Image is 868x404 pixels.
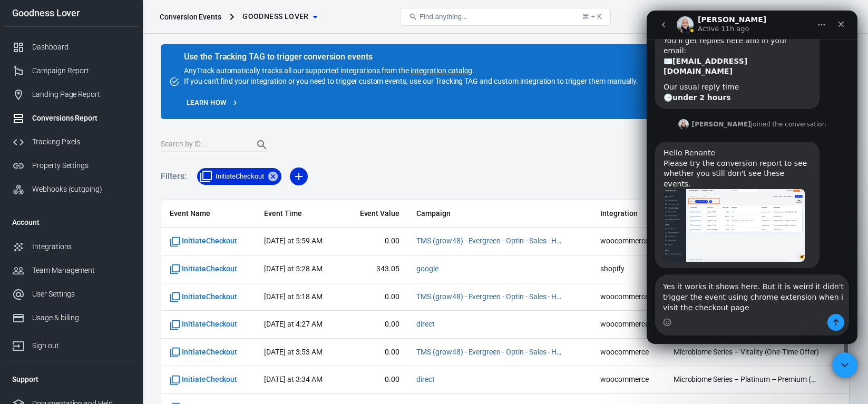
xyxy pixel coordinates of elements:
[170,236,237,247] span: Standard event name
[600,209,656,219] span: Integration
[4,106,139,130] a: Conversions Report
[600,347,656,358] span: woocommerce
[170,292,237,302] span: Standard event name
[674,347,821,358] span: Microbiome Series – Vitality (One-Time Offer)
[242,10,309,23] span: Goodness Lover
[249,132,275,157] button: Search
[32,340,130,351] div: Sign out
[416,375,435,383] a: direct
[4,259,139,282] a: Team Management
[32,136,130,147] div: Tracking Pixels
[264,292,322,301] time: 2025-09-12T05:18:25+08:00
[416,237,631,245] a: TMS (grow48) - Evergreen - Optin - Sales - Horizontal Scale/Testing
[353,319,399,330] span: 0.00
[4,282,139,306] a: User Settings
[160,12,221,22] div: Conversion Events
[411,66,472,75] a: integration catalog
[4,83,139,106] a: Landing Page Report
[582,13,602,21] div: ⌘ + K
[353,347,399,358] span: 0.00
[32,89,130,100] div: Landing Page Report
[32,160,130,171] div: Property Settings
[600,264,656,274] span: shopify
[32,241,130,252] div: Integrations
[353,236,399,247] span: 0.00
[170,264,237,274] span: Standard event name
[353,292,399,302] span: 0.00
[4,154,139,178] a: Property Settings
[400,8,611,26] button: Find anything...⌘ + K
[32,42,130,53] div: Dashboard
[416,264,438,274] span: google
[161,160,187,193] h5: Filters:
[416,292,564,302] span: TMS (grow48) - Evergreen - Optin - Sales - Horizontal Scale/Testing
[834,4,860,29] a: Sign out
[264,348,322,356] time: 2025-09-12T03:53:56+08:00
[32,184,130,195] div: Webhooks (outgoing)
[4,35,139,59] a: Dashboard
[416,209,564,219] span: Campaign
[161,138,245,152] input: Search by ID...
[32,312,130,323] div: Usage & billing
[264,264,322,273] time: 2025-09-12T05:28:28+08:00
[264,375,322,383] time: 2025-09-12T03:34:04+08:00
[674,375,821,385] span: Microbiome Series – Platinum – Premium (One-Time Offer)
[600,236,656,247] span: woocommerce
[32,113,130,124] div: Conversions Report
[416,319,435,330] span: direct
[32,265,130,276] div: Team Management
[264,320,322,328] time: 2025-09-12T04:27:09+08:00
[32,289,130,300] div: User Settings
[209,171,270,182] span: InitiateCheckout
[184,52,638,62] div: Use the Tracking TAG to trigger conversion events
[647,11,857,344] iframe: Intercom live chat
[170,319,237,330] span: Standard event name
[416,292,631,301] a: TMS (grow48) - Evergreen - Optin - Sales - Horizontal Scale/Testing
[600,292,656,302] span: woocommerce
[184,53,638,86] div: AnyTrack automatically tracks all our supported integrations from the . If you can't find your in...
[264,209,336,219] span: Event Time
[4,235,139,259] a: Integrations
[416,348,631,356] a: TMS (grow48) - Evergreen - Optin - Sales - Horizontal Scale/Testing
[4,178,139,201] a: Webhooks (outgoing)
[416,264,438,273] a: google
[170,375,237,385] span: Standard event name
[353,375,399,385] span: 0.00
[170,209,247,219] span: Event Name
[832,352,857,378] iframe: Intercom live chat
[353,264,399,274] span: 343.05
[4,8,139,18] div: Goodness Lover
[416,347,564,358] span: TMS (grow48) - Evergreen - Optin - Sales - Horizontal Scale/Testing
[264,237,322,245] time: 2025-09-12T05:59:34+08:00
[4,367,139,392] li: Support
[4,306,139,330] a: Usage & billing
[32,65,130,76] div: Campaign Report
[416,375,435,385] span: direct
[170,347,237,358] span: Standard event name
[197,168,281,185] div: InitiateCheckout
[4,130,139,154] a: Tracking Pixels
[600,375,656,385] span: woocommerce
[4,210,139,235] li: Account
[238,7,321,26] button: Goodness Lover
[420,13,467,21] span: Find anything...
